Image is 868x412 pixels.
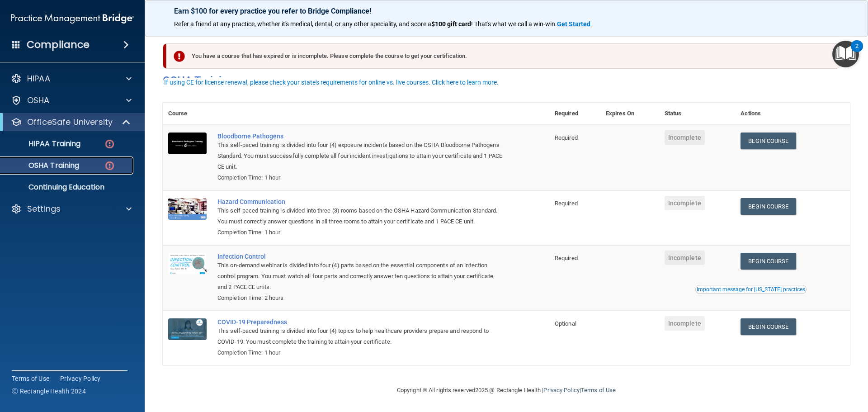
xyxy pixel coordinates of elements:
[11,204,132,214] a: Settings
[217,227,504,238] div: Completion Time: 1 hour
[27,204,61,214] p: Settings
[431,20,471,28] strong: $100 gift card
[555,200,578,207] span: Required
[6,183,129,192] p: Continuing Education
[217,293,504,303] div: Completion Time: 2 hours
[104,160,115,171] img: danger-circle.6113f641.png
[659,103,736,125] th: Status
[12,374,49,383] a: Terms of Use
[741,198,796,215] a: Begin Course
[27,38,90,51] h4: Compliance
[217,347,504,358] div: Completion Time: 1 hour
[581,387,616,393] a: Terms of Use
[27,117,113,128] p: OfficeSafe University
[174,7,839,15] p: Earn $100 for every practice you refer to Bridge Compliance!
[697,287,805,292] div: Important message for [US_STATE] practices
[217,326,504,347] div: This self-paced training is divided into four (4) topics to help healthcare providers prepare and...
[11,95,132,106] a: OSHA
[735,103,850,125] th: Actions
[741,133,796,149] a: Begin Course
[217,172,504,183] div: Completion Time: 1 hour
[557,20,592,28] a: Get Started
[60,374,101,383] a: Privacy Policy
[555,134,578,141] span: Required
[600,103,659,125] th: Expires On
[11,9,134,28] img: PMB logo
[217,260,504,293] div: This on-demand webinar is divided into four (4) parts based on the essential components of an inf...
[164,79,499,85] div: If using CE for license renewal, please check your state's requirements for online vs. live cours...
[174,20,431,28] span: Refer a friend at any practice, whether it's medical, dental, or any other speciality, and score a
[163,78,500,87] button: If using CE for license renewal, please check your state's requirements for online vs. live cours...
[163,74,850,87] h4: OSHA Training
[166,43,840,69] div: You have a course that has expired or is incomplete. Please complete the course to get your certi...
[217,253,504,260] a: Infection Control
[695,285,807,294] button: Read this if you are a dental practitioner in the state of CA
[217,140,504,172] div: This self-paced training is divided into four (4) exposure incidents based on the OSHA Bloodborne...
[27,73,50,84] p: HIPAA
[11,73,132,84] a: HIPAA
[471,20,557,28] span: ! That's what we call a win-win.
[217,198,504,205] a: Hazard Communication
[174,51,185,62] img: exclamation-circle-solid-danger.72ef9ffc.png
[104,138,115,150] img: danger-circle.6113f641.png
[741,318,796,335] a: Begin Course
[341,376,671,405] div: Copyright © All rights reserved 2025 @ Rectangle Health | |
[11,117,131,128] a: OfficeSafe University
[557,20,590,28] strong: Get Started
[27,95,50,106] p: OSHA
[665,316,705,331] span: Incomplete
[832,41,859,67] button: Open Resource Center, 2 new notifications
[12,387,86,396] span: Ⓒ Rectangle Health 2024
[549,103,600,125] th: Required
[665,251,705,265] span: Incomplete
[741,253,796,270] a: Begin Course
[855,46,859,58] div: 2
[217,205,504,227] div: This self-paced training is divided into three (3) rooms based on the OSHA Hazard Communication S...
[555,320,576,327] span: Optional
[555,255,578,261] span: Required
[6,161,79,170] p: OSHA Training
[163,103,212,125] th: Course
[543,387,579,393] a: Privacy Policy
[6,139,80,148] p: HIPAA Training
[665,130,705,145] span: Incomplete
[217,133,504,140] a: Bloodborne Pathogens
[665,196,705,210] span: Incomplete
[217,318,504,326] a: COVID-19 Preparedness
